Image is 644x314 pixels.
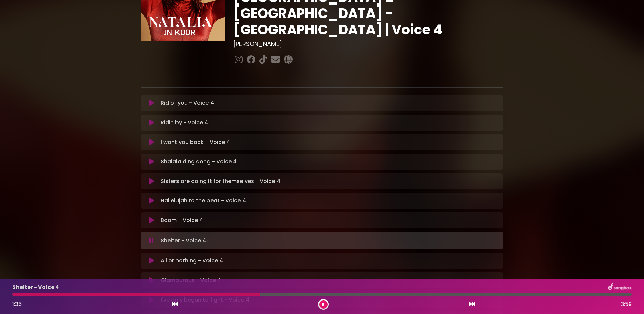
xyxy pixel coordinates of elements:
span: 3:59 [621,300,632,308]
p: Shelter - Voice 4 [161,236,216,245]
p: Glamourous - Voice 4 [161,276,221,284]
img: songbox-logo-white.png [608,283,632,292]
p: Shalala ding dong - Voice 4 [161,158,237,166]
p: All or nothing - Voice 4 [161,257,223,265]
p: Ridin by - Voice 4 [161,119,208,127]
p: Boom - Voice 4 [161,216,203,224]
img: waveform4.gif [206,236,216,245]
p: Rid of you - Voice 4 [161,99,214,107]
p: Sisters are doing it for themselves - Voice 4 [161,177,280,185]
p: Shelter - Voice 4 [12,283,59,291]
p: I want you back - Voice 4 [161,138,230,146]
h3: [PERSON_NAME] [233,40,503,48]
span: 1:35 [12,300,22,308]
p: Hallelujah to the beat - Voice 4 [161,197,246,205]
